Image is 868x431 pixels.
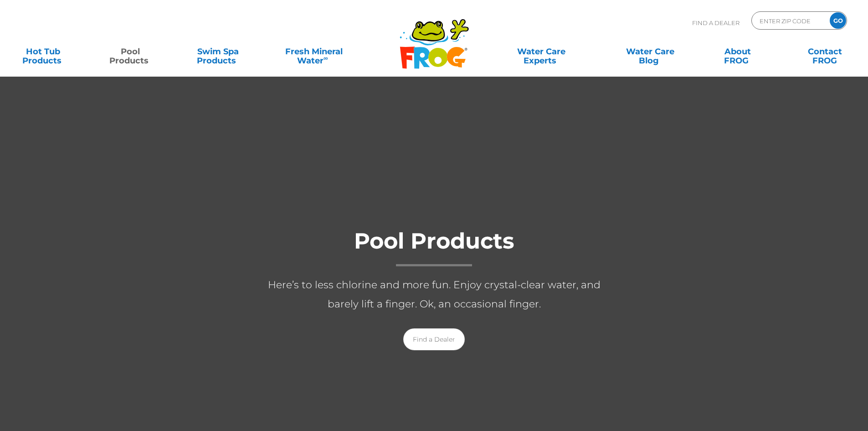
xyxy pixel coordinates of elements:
[616,42,684,61] a: Water CareBlog
[324,54,328,62] sup: ∞
[704,42,771,61] a: AboutFROG
[9,42,77,61] a: Hot TubProducts
[271,42,356,61] a: Fresh MineralWater∞
[791,42,859,61] a: ContactFROG
[692,11,740,34] p: Find A Dealer
[830,12,846,29] input: GO
[97,42,164,61] a: PoolProducts
[403,328,465,350] a: Find a Dealer
[486,42,596,61] a: Water CareExperts
[252,275,616,314] p: Here’s to less chlorine and more fun. Enjoy crystal-clear water, and barely lift a finger. Ok, an...
[184,42,252,61] a: Swim SpaProducts
[759,14,820,27] input: Zip Code Form
[252,229,616,266] h1: Pool Products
